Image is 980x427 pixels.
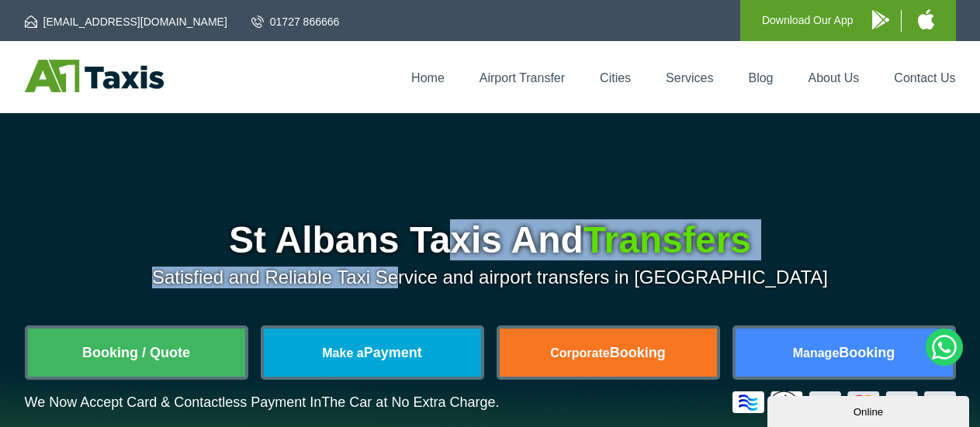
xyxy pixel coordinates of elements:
p: We Now Accept Card & Contactless Payment In [25,394,500,411]
a: [EMAIL_ADDRESS][DOMAIN_NAME] [25,14,227,29]
a: Blog [748,71,773,84]
a: Booking / Quote [28,329,245,377]
a: CorporateBooking [500,329,717,377]
span: Make a [322,346,363,360]
img: A1 Taxis Android App [872,10,889,29]
h1: St Albans Taxis And [25,222,956,259]
span: The Car at No Extra Charge. [321,394,499,410]
a: Cities [600,71,631,84]
a: ManageBooking [736,329,953,377]
a: 01727 866666 [251,14,340,29]
span: Manage [793,346,840,360]
p: Download Our App [762,11,854,30]
img: Credit And Debit Cards [732,391,956,413]
a: Services [666,71,713,84]
a: Make aPayment [264,329,481,377]
p: Satisfied and Reliable Taxi Service and airport transfers in [GEOGRAPHIC_DATA] [25,267,956,288]
span: Transfers [583,219,751,260]
a: Home [411,71,445,84]
a: Contact Us [894,71,955,84]
img: A1 Taxis iPhone App [918,9,934,29]
img: A1 Taxis St Albans LTD [25,60,164,92]
a: Airport Transfer [480,71,565,84]
iframe: chat widget [767,393,972,427]
a: About Us [809,71,860,84]
span: Corporate [550,346,609,360]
